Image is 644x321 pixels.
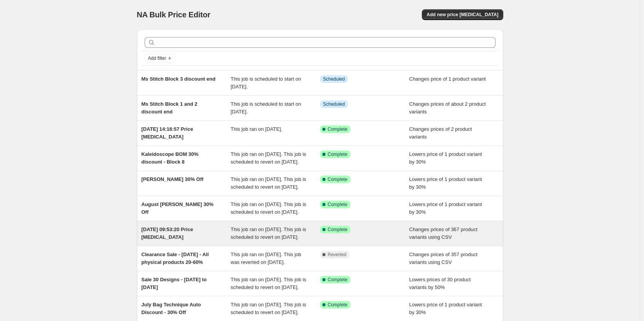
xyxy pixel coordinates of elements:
button: Add new price [MEDICAL_DATA] [422,9,503,20]
span: [DATE] 14:16:57 Price [MEDICAL_DATA] [142,126,193,140]
span: Sale 30 Designs - [DATE] to [DATE] [142,277,207,290]
span: Add new price [MEDICAL_DATA] [427,12,498,18]
span: This job ran on [DATE]. This job is scheduled to revert on [DATE]. [231,277,306,290]
span: Lowers prices of 30 product variants by 50% [409,277,471,290]
span: Lowers price of 1 product variant by 30% [409,201,482,215]
span: This job ran on [DATE]. This job is scheduled to revert on [DATE]. [231,151,306,165]
span: July Bag Technique Auto Discount - 30% Off [142,302,201,315]
span: [DATE] 09:53:20 Price [MEDICAL_DATA] [142,226,193,240]
span: This job ran on [DATE]. This job is scheduled to revert on [DATE]. [231,201,306,215]
span: Complete [328,151,347,157]
span: Complete [328,176,347,182]
span: NA Bulk Price Editor [137,10,211,19]
span: Changes prices of 367 product variants using CSV [409,226,477,240]
span: [PERSON_NAME] 30% Off [142,176,204,182]
span: Complete [328,126,347,132]
span: Scheduled [323,76,345,82]
span: Lowers price of 1 product variant by 30% [409,151,482,165]
span: Complete [328,277,347,283]
span: Lowers price of 1 product variant by 30% [409,302,482,315]
span: Scheduled [323,101,345,107]
span: Ms Stitch Block 1 and 2 discount end [142,101,197,115]
span: Kaleidoscope BOM 30% discount - Block 8 [142,151,199,165]
span: This job ran on [DATE]. This job is scheduled to revert on [DATE]. [231,226,306,240]
span: Clearance Sale - [DATE] - All physical products 20-60% [142,252,209,265]
span: Complete [328,302,347,308]
span: This job is scheduled to start on [DATE]. [231,101,301,115]
button: Add filter [145,54,175,63]
span: Lowers price of 1 product variant by 30% [409,176,482,190]
span: August [PERSON_NAME] 30% Off [142,201,214,215]
span: Reverted [328,252,347,258]
span: Changes prices of 357 product variants using CSV [409,252,477,265]
span: This job ran on [DATE]. This job was reverted on [DATE]. [231,252,301,265]
span: Changes prices of about 2 product variants [409,101,486,115]
span: Complete [328,226,347,233]
span: Add filter [148,55,166,61]
span: This job is scheduled to start on [DATE]. [231,76,301,90]
span: This job ran on [DATE]. This job is scheduled to revert on [DATE]. [231,302,306,315]
span: Changes prices of 2 product variants [409,126,472,140]
span: Changes price of 1 product variant [409,76,486,82]
span: This job ran on [DATE]. This job is scheduled to revert on [DATE]. [231,176,306,190]
span: This job ran on [DATE]. [231,126,282,132]
span: Ms Stitch Block 3 discount end [142,76,216,82]
span: Complete [328,201,347,208]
